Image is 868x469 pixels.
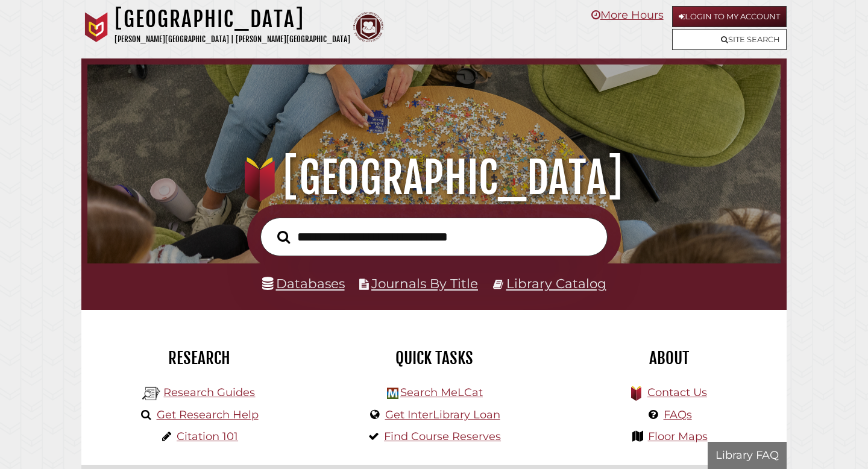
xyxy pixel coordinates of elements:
[506,275,606,291] a: Library Catalog
[115,33,350,46] p: [PERSON_NAME][GEOGRAPHIC_DATA] | [PERSON_NAME][GEOGRAPHIC_DATA]
[648,430,708,443] a: Floor Maps
[672,29,787,50] a: Site Search
[353,12,383,42] img: Calvin Theological Seminary
[647,386,707,399] a: Contact Us
[142,385,160,403] img: Hekman Library Logo
[387,388,398,399] img: Hekman Library Logo
[277,230,290,244] i: Search
[371,275,478,291] a: Journals By Title
[163,386,255,399] a: Research Guides
[90,348,307,368] h2: Research
[561,348,778,368] h2: About
[271,227,296,247] button: Search
[101,151,768,204] h1: [GEOGRAPHIC_DATA]
[384,430,501,443] a: Find Course Reserves
[385,408,500,421] a: Get InterLibrary Loan
[672,6,787,27] a: Login to My Account
[400,386,483,399] a: Search MeLCat
[325,348,542,368] h2: Quick Tasks
[262,275,345,291] a: Databases
[664,408,692,421] a: FAQs
[591,8,664,22] a: More Hours
[157,408,259,421] a: Get Research Help
[115,6,350,33] h1: [GEOGRAPHIC_DATA]
[177,430,238,443] a: Citation 101
[81,12,112,42] img: Calvin University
